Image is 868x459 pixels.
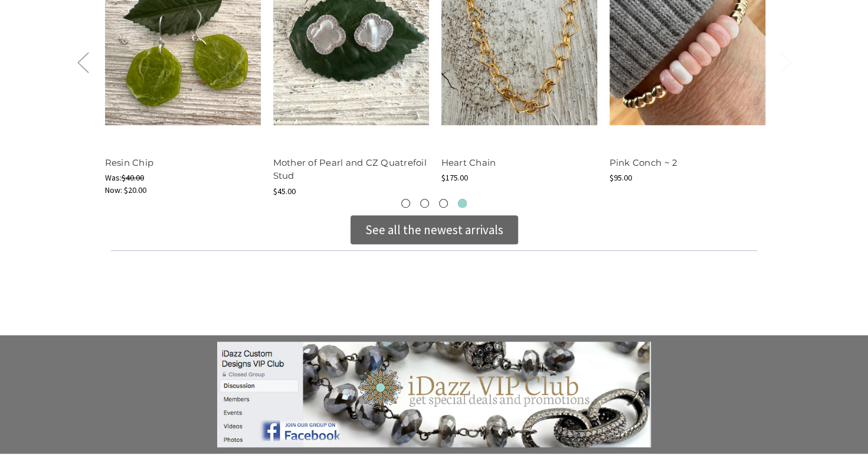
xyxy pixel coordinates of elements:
[273,157,427,182] a: Mother of Pearl and CZ Quatrefoil Stud
[401,199,410,208] button: 1 of 3
[124,185,146,195] span: $20.00
[365,221,503,240] div: See all the newest arrivals
[441,172,468,183] span: $175.00
[105,172,261,184] div: Was:
[105,185,122,195] span: Now:
[774,44,797,80] button: Next
[439,199,448,208] button: 3 of 3
[351,215,518,245] div: See all the newest arrivals
[610,157,678,168] a: Pink Conch ~ 2
[273,186,296,196] span: $45.00
[458,199,467,208] button: 4 of 3
[217,342,651,447] img: banner-large.jpg
[105,157,154,168] a: Resin Chip
[80,342,788,447] a: Join the group!
[420,199,429,208] button: 2 of 3
[122,172,144,183] span: $40.00
[71,44,94,80] button: Previous
[610,172,632,183] span: $95.00
[441,157,496,168] a: Heart Chain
